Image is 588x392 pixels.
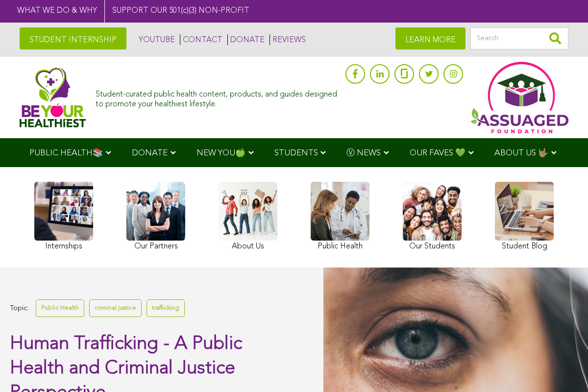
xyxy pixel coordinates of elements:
[227,34,265,45] a: DONATE
[410,149,465,157] span: OUR FAVES 💚
[89,299,142,317] a: criminal justice
[15,138,573,167] div: Navigation Menu
[36,299,84,317] a: Public Health
[29,149,103,157] span: PUBLIC HEALTH📚
[401,69,408,78] img: glassdoor
[132,149,168,157] span: DONATE
[96,85,341,109] div: Student-curated public health content, products, and guides designed to promote your healthiest l...
[395,27,465,49] a: LEARN MORE
[196,149,245,157] span: NEW YOU🍏
[274,149,318,157] span: STUDENTS
[470,62,568,133] img: Assuaged App
[346,149,381,157] span: Ⓥ NEWS
[180,34,222,45] a: CONTACT
[20,67,86,127] img: Assuaged
[10,302,28,315] span: Topic:
[539,345,588,392] iframe: Chat Widget
[494,149,548,157] span: ABOUT US 🤟🏽
[147,299,185,317] a: trafficking
[470,27,568,49] input: Search
[269,34,306,45] a: REVIEWS
[136,34,175,45] a: YOUTUBE
[20,27,126,49] a: STUDENT INTERNSHIP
